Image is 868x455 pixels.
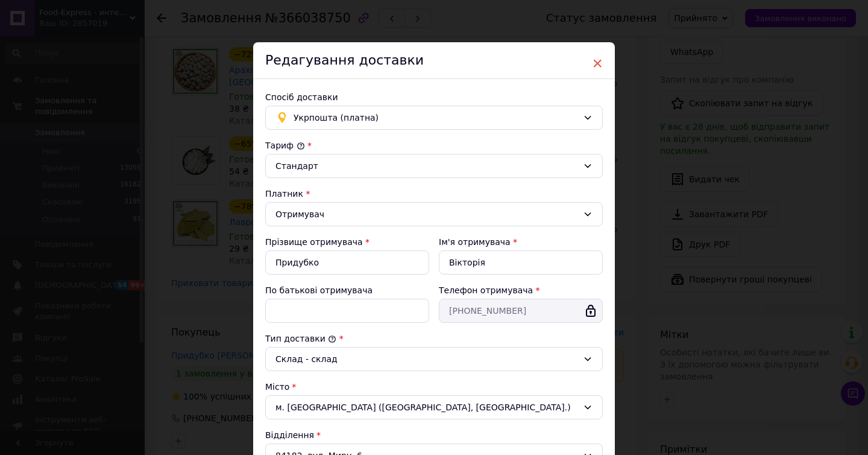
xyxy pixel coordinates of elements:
[294,111,578,124] span: Укрпошта (платна)
[275,208,578,221] div: Отримувач
[265,188,603,200] div: Платник
[265,332,603,345] div: Тип доставки
[439,299,603,323] input: +380
[275,159,578,173] div: Стандарт
[265,139,603,151] div: Тариф
[265,285,373,295] label: По батькові отримувача
[265,91,603,103] div: Спосіб доставки
[253,42,615,79] div: Редагування доставки
[439,285,533,295] label: Телефон отримувача
[265,381,603,393] div: Місто
[275,352,578,366] div: Склад - склад
[439,237,511,247] label: Ім'я отримувача
[265,237,363,247] label: Прізвище отримувача
[592,53,603,74] span: ×
[265,395,603,419] div: м. [GEOGRAPHIC_DATA] ([GEOGRAPHIC_DATA], [GEOGRAPHIC_DATA].)
[265,429,603,441] div: Відділення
